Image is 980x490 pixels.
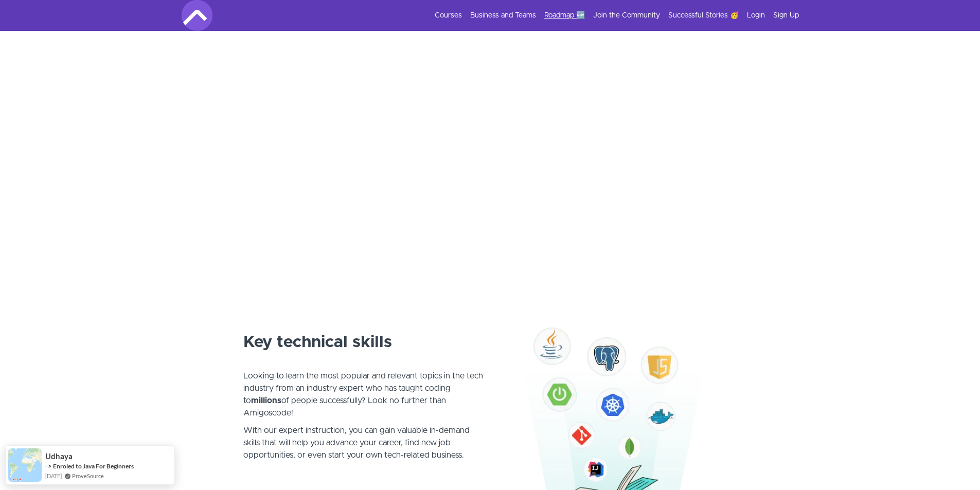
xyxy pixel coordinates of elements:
[8,448,42,482] img: provesource social proof notification image
[72,471,104,480] a: ProveSource
[45,452,73,461] span: Udhaya
[243,424,484,474] p: With our expert instruction, you can gain valuable in-demand skills that will help you advance yo...
[747,10,765,21] a: Login
[45,462,52,470] span: ->
[773,10,799,21] a: Sign Up
[668,10,739,21] a: Successful Stories 🥳
[251,396,281,405] strong: millions
[544,10,585,21] a: Roadmap 🆕
[243,334,392,351] strong: Key technical skills
[243,357,484,419] p: Looking to learn the most popular and relevant topics in the tech industry from an industry exper...
[435,10,462,21] a: Courses
[593,10,660,21] a: Join the Community
[53,462,134,470] a: Enroled to Java For Beginners
[45,471,62,480] span: [DATE]
[470,10,536,21] a: Business and Teams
